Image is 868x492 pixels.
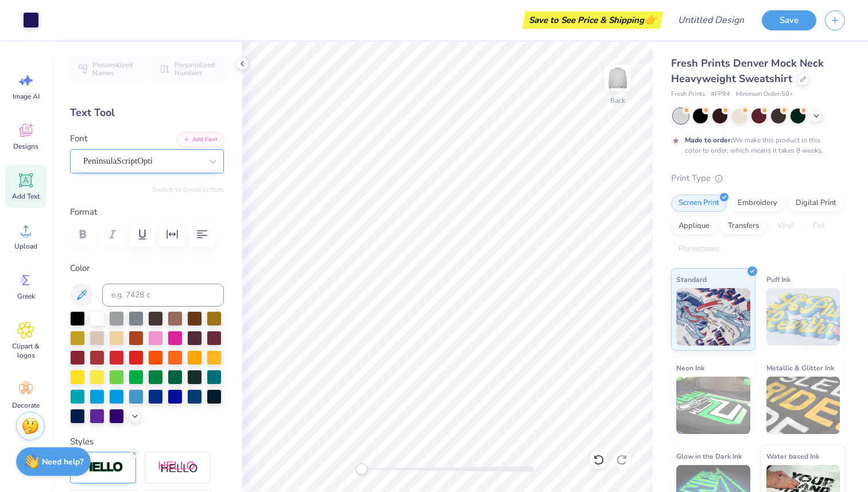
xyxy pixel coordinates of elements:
[671,172,845,185] div: Print Type
[730,195,785,212] div: Embroidery
[788,195,844,212] div: Digital Print
[610,95,625,106] div: Back
[762,10,816,30] button: Save
[766,288,840,346] img: Puff Ink
[676,450,742,462] span: Glow in the Dark Ink
[70,132,87,145] label: Font
[676,288,750,346] img: Standard
[175,61,217,77] span: Personalized Numbers
[805,218,832,235] div: Foil
[152,56,224,82] button: Personalized Numbers
[766,362,834,374] span: Metallic & Glitter Ink
[676,273,707,285] span: Standard
[152,185,224,194] button: Switch to Greek Letters
[770,218,802,235] div: Vinyl
[671,56,824,86] span: Fresh Prints Denver Mock Neck Heavyweight Sweatshirt
[606,67,629,90] img: Back
[17,292,35,301] span: Greek
[12,192,40,201] span: Add Text
[720,218,766,235] div: Transfers
[92,61,135,77] span: Personalized Names
[177,132,224,147] button: Add Font
[70,105,224,121] div: Text Tool
[671,218,717,235] div: Applique
[14,242,37,251] span: Upload
[766,273,790,285] span: Puff Ink
[671,241,727,258] div: Rhinestones
[671,90,705,99] span: Fresh Prints
[7,342,45,360] span: Clipart & logos
[356,463,367,475] div: Accessibility label
[669,9,753,32] input: Untitled Design
[685,135,826,156] div: We make this product in this color to order, which means it takes 8 weeks.
[676,362,704,374] span: Neon Ink
[676,377,750,434] img: Neon Ink
[12,401,40,410] span: Decorate
[685,135,733,145] strong: Made to order:
[158,460,198,475] img: Shadow
[42,456,83,467] strong: Need help?
[13,92,40,101] span: Image AI
[83,461,123,474] img: Stroke
[736,90,793,99] span: Minimum Order: 50 +
[766,450,819,462] span: Water based Ink
[70,56,142,82] button: Personalized Names
[13,142,38,151] span: Designs
[102,284,224,307] input: e.g. 7428 c
[671,195,727,212] div: Screen Print
[70,206,224,219] label: Format
[525,11,660,29] div: Save to See Price & Shipping
[70,435,94,448] label: Styles
[711,90,730,99] span: # FP94
[644,13,657,26] span: 👉
[766,377,840,434] img: Metallic & Glitter Ink
[70,262,224,275] label: Color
